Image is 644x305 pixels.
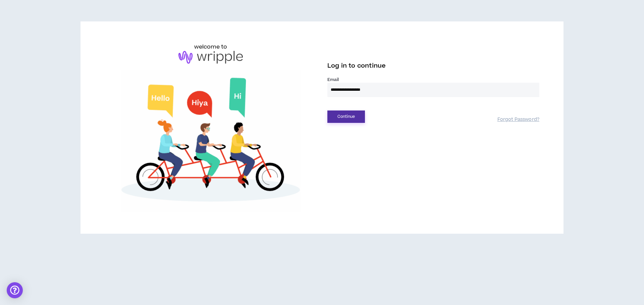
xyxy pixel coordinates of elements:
[327,110,365,123] button: Continue
[194,43,227,51] h6: welcome to
[497,117,539,123] a: Forgot Password?
[327,62,386,70] span: Log in to continue
[178,51,243,64] img: logo-brand.png
[105,70,317,212] img: Welcome to Wripple
[7,282,23,298] div: Open Intercom Messenger
[327,77,539,83] label: Email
